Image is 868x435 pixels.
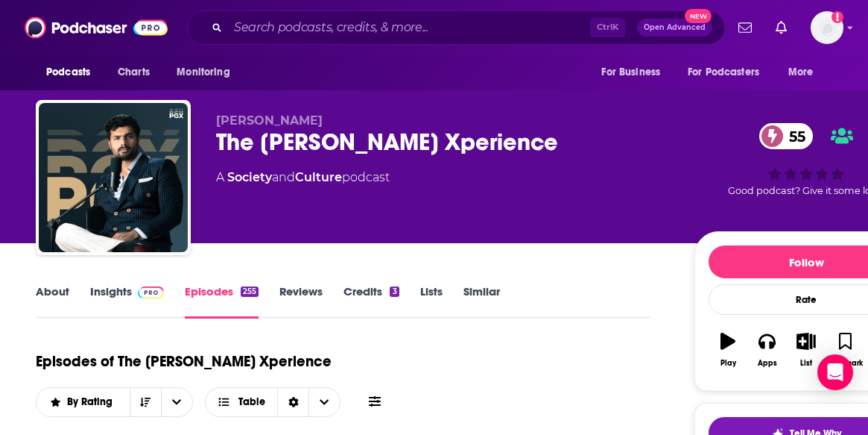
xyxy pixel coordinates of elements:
a: Show notifications dropdown [770,15,793,40]
a: Show notifications dropdown [732,15,758,40]
span: 55 [774,123,813,149]
button: open menu [591,58,679,87]
span: and [272,170,295,184]
span: By Rating [67,397,118,407]
span: Open Advanced [644,24,706,31]
a: Reviews [279,284,323,319]
span: [PERSON_NAME] [216,113,323,128]
a: Culture [295,170,342,184]
button: Apps [747,323,786,377]
span: Podcasts [46,62,90,83]
button: open menu [678,58,781,87]
span: For Business [601,62,660,83]
h2: Choose List sort [36,387,193,417]
div: 3 [390,287,399,297]
button: open menu [161,388,192,416]
div: Apps [758,359,777,368]
div: Search podcasts, credits, & more... [187,10,725,45]
span: Charts [118,62,150,83]
button: Bookmark [826,323,864,377]
div: 255 [241,287,259,297]
img: User Profile [811,11,843,44]
button: Show profile menu [811,11,843,44]
button: Play [709,323,747,377]
button: Choose View [205,387,341,417]
img: Podchaser Pro [138,287,164,298]
button: Open AdvancedNew [637,19,712,37]
div: Bookmark [828,359,863,368]
div: Sort Direction [277,388,308,416]
a: 55 [759,123,813,149]
span: Logged in as calellac [811,11,843,44]
button: open menu [37,397,130,407]
a: Credits3 [343,284,399,319]
a: Lists [420,284,443,319]
button: open menu [778,58,832,87]
span: New [685,9,712,23]
img: The Prakhar Gupta Xperience [39,103,188,252]
button: List [787,323,826,377]
span: More [788,62,814,83]
div: Open Intercom Messenger [817,354,853,390]
span: Monitoring [177,62,229,83]
a: Similar [463,284,500,319]
div: A podcast [216,169,390,187]
span: Table [238,397,265,407]
svg: Add a profile image [831,11,843,23]
button: open menu [166,58,249,87]
input: Search podcasts, credits, & more... [228,16,590,40]
button: Sort Direction [130,388,161,416]
h1: Episodes of The [PERSON_NAME] Xperience [36,352,332,371]
a: Episodes255 [185,284,259,319]
button: open menu [36,58,110,87]
div: Play [720,359,736,368]
div: List [800,359,812,368]
a: InsightsPodchaser Pro [90,284,164,319]
a: About [36,284,69,319]
a: Charts [108,58,159,87]
a: Society [227,170,272,184]
img: Podchaser - Follow, Share and Rate Podcasts [25,13,168,42]
span: For Podcasters [688,62,759,83]
span: Ctrl K [590,18,625,37]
